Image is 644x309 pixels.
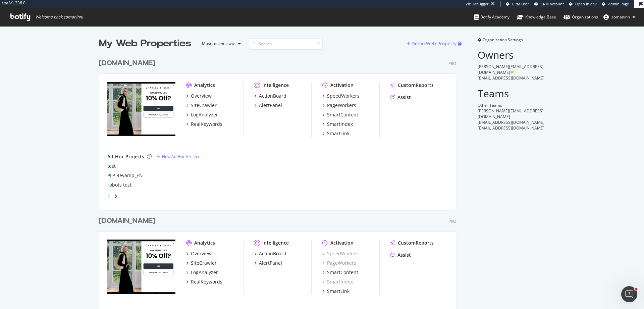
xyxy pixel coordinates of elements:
a: SpeedWorkers [322,93,360,99]
span: [PERSON_NAME][EMAIL_ADDRESS][DOMAIN_NAME] [478,64,543,75]
div: CustomReports [398,82,434,89]
a: Assist [390,252,411,258]
a: CRM User [506,1,529,7]
div: angle-right [113,193,118,200]
a: SiteCrawler [186,102,217,109]
button: Most recent crawl [197,38,244,49]
span: Welcome back, somaninn ! [35,14,83,20]
h2: Teams [478,88,545,99]
button: somaninn [598,12,641,22]
a: Overview [186,93,212,99]
span: CRM User [512,1,529,6]
div: Viz Debugger: [466,1,490,7]
img: charleskeith.co.uk [107,240,175,294]
div: Analytics [194,240,215,246]
a: LogAnalyzer [186,111,218,118]
a: Knowledge Base [517,8,556,26]
a: SmartIndex [322,121,353,127]
span: [EMAIL_ADDRESS][DOMAIN_NAME] [478,125,544,131]
div: Pro [448,218,456,224]
a: RealKeywords [186,121,222,127]
div: Intelligence [262,240,289,246]
div: ActionBoard [259,250,286,257]
div: Analytics [194,82,215,89]
a: SiteCrawler [186,260,217,266]
div: Organizations [563,14,598,20]
div: LogAnalyzer [191,269,218,276]
a: SpeedWorkers [322,250,360,257]
div: Activation [330,240,354,246]
a: PageWorkers [322,102,356,109]
a: ActionBoard [254,250,286,257]
button: Demo Web Property [407,38,458,49]
div: Overview [191,93,212,99]
a: SmartLink [322,288,350,295]
div: SiteCrawler [191,260,217,266]
span: Open in dev [575,1,597,6]
div: Other Teams [478,102,545,108]
span: Organization Settings [483,37,523,43]
a: CustomReports [390,82,434,89]
a: New Ad-Hoc Project [157,154,199,159]
a: robots test [107,182,131,188]
div: Knowledge Base [517,14,556,20]
a: RealKeywords [186,278,222,285]
div: SmartLink [327,130,350,137]
a: PLP Revamp_EN [107,172,143,179]
div: CustomReports [398,240,434,246]
div: Botify Academy [474,14,509,20]
div: Assist [397,252,411,258]
div: Intelligence [262,82,289,89]
a: Botify Academy [474,8,509,26]
div: [DOMAIN_NAME] [99,216,155,226]
span: [EMAIL_ADDRESS][DOMAIN_NAME] [478,119,544,125]
div: Ad-Hoc Projects [107,153,144,160]
span: Admin Page [608,1,629,6]
div: SmartContent [327,111,358,118]
a: LogAnalyzer [186,269,218,276]
div: Pro [448,61,456,66]
div: PageWorkers [327,102,356,109]
div: AlertPanel [259,260,282,266]
span: [EMAIL_ADDRESS][DOMAIN_NAME] [478,75,544,81]
a: Assist [390,94,411,101]
div: [DOMAIN_NAME] [99,58,155,68]
span: [PERSON_NAME][EMAIL_ADDRESS][DOMAIN_NAME] [478,108,543,119]
a: CRM Account [534,1,564,7]
a: Overview [186,250,212,257]
a: SmartContent [322,111,358,118]
a: Organizations [563,8,598,26]
div: LogAnalyzer [191,111,218,118]
a: Demo Web Property [407,41,458,46]
div: AlertPanel [259,102,282,109]
div: ActionBoard [259,93,286,99]
iframe: Intercom live chat [621,286,637,302]
div: RealKeywords [191,278,222,285]
div: My Web Properties [99,37,191,50]
div: Overview [191,250,212,257]
a: PageWorkers [322,260,356,266]
div: RealKeywords [191,121,222,127]
div: SmartIndex [327,121,353,127]
div: Assist [397,94,411,101]
img: www.charleskeith.com [107,82,175,136]
div: Demo Web Property [412,40,457,47]
h2: Owners [478,49,545,60]
div: test [107,163,116,169]
span: somaninn [611,14,630,20]
a: SmartContent [322,269,358,276]
div: SpeedWorkers [327,93,360,99]
a: AlertPanel [254,260,282,266]
span: CRM Account [541,1,564,6]
div: SiteCrawler [191,102,217,109]
div: Activation [330,82,354,89]
a: [DOMAIN_NAME] [99,216,158,226]
div: SmartLink [327,288,350,295]
div: New Ad-Hoc Project [162,154,199,159]
a: Open in dev [569,1,597,7]
div: angle-left [105,191,113,202]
